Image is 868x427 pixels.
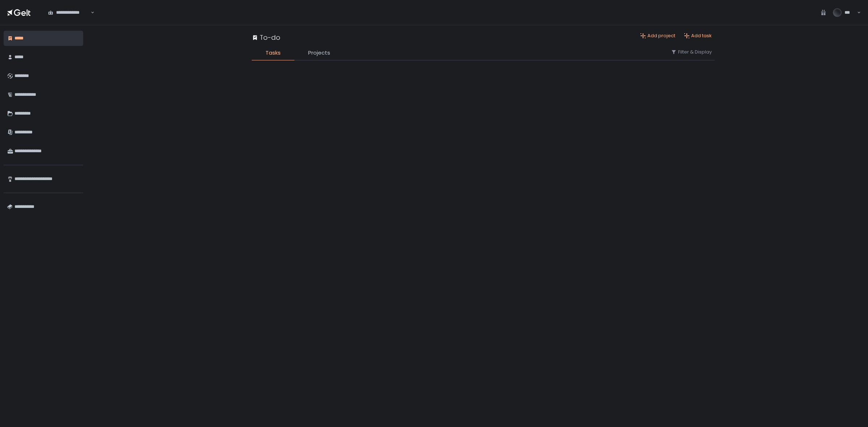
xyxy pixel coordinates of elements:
[89,9,90,16] input: Search for option
[252,33,280,42] div: To-do
[640,33,675,39] button: Add project
[308,49,330,57] span: Projects
[43,5,94,20] div: Search for option
[684,33,712,39] button: Add task
[265,49,281,57] span: Tasks
[671,49,712,55] button: Filter & Display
